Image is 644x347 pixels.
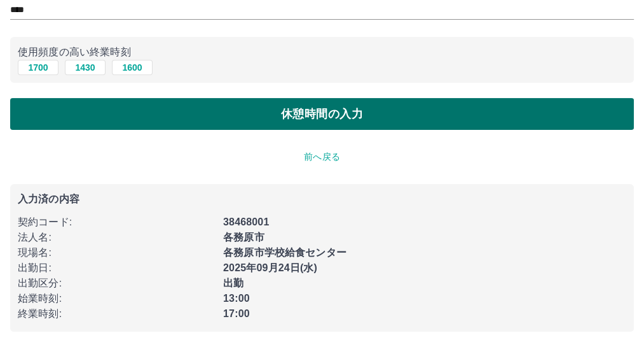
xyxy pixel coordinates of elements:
p: 使用頻度の高い終業時刻 [18,45,626,60]
p: 出勤区分 : [18,276,216,291]
button: 1430 [65,60,106,75]
p: 契約コード : [18,215,216,230]
button: 1700 [18,60,58,75]
p: 現場名 : [18,245,216,260]
b: 2025年09月24日(水) [223,262,317,273]
button: 1600 [112,60,153,75]
b: 各務原市 [223,232,264,243]
b: 各務原市学校給食センター [223,247,346,258]
b: 17:00 [223,308,250,319]
p: 始業時刻 : [18,291,216,306]
button: 休憩時間の入力 [10,98,634,130]
p: 法人名 : [18,230,216,245]
b: 38468001 [223,216,269,227]
p: 前へ戻る [10,150,634,164]
p: 出勤日 : [18,260,216,276]
b: 出勤 [223,278,243,288]
p: 終業時刻 : [18,306,216,322]
p: 入力済の内容 [18,194,626,204]
b: 13:00 [223,293,250,304]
